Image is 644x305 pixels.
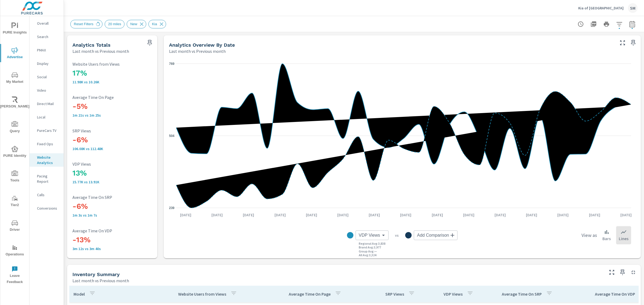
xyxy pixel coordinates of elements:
[30,19,64,27] div: Overall
[356,230,389,240] div: VDP Views
[37,34,59,39] p: Search
[627,19,638,29] button: Select Date Range
[302,212,321,218] p: [DATE]
[72,128,152,133] p: SRP Views
[37,192,59,198] p: Calls
[618,39,627,47] button: Make Fullscreen
[2,72,28,85] span: My Market
[30,46,64,54] div: PMAX
[169,48,226,54] p: Last month vs Previous month
[30,59,64,68] div: Display
[169,134,174,138] text: 504
[37,141,59,147] p: Fixed Ops
[127,22,140,26] span: New
[30,140,64,148] div: Fixed Ops
[208,212,226,218] p: [DATE]
[72,95,152,100] p: Average Time On Page
[70,20,103,28] div: Reset Filters
[72,147,152,151] p: 106,082 vs 112,477
[581,233,597,238] h6: View as
[74,291,85,297] p: Model
[359,242,385,246] p: Regional Avg : 3,838
[30,86,64,94] div: Video
[169,42,235,48] h5: Analytics Overview By Date
[30,153,64,167] div: Website Analytics
[417,233,449,238] span: Add Comparison
[2,195,28,208] span: Tier2
[578,6,624,10] p: Kia of [GEOGRAPHIC_DATA]
[389,233,405,238] p: vs
[618,268,627,277] span: Save this to your personalized report
[0,16,29,287] div: nav menu
[72,69,152,78] h3: 17%
[72,80,152,84] p: 11,983 vs 10,264
[365,212,384,218] p: [DATE]
[72,247,152,251] p: 3m 12s vs 3m 40s
[614,19,625,29] button: Apply Filters
[428,212,447,218] p: [DATE]
[72,195,152,200] p: Average Time On SRP
[72,235,152,244] h3: -13%
[588,19,599,29] button: "Export Report to PDF"
[30,204,64,212] div: Conversions
[289,291,331,297] p: Average Time On Page
[72,48,129,54] p: Last month vs Previous month
[37,88,59,93] p: Video
[629,39,638,47] span: Save this to your personalized report
[72,271,120,277] h5: Inventory Summary
[72,135,152,144] h3: -6%
[491,212,510,218] p: [DATE]
[2,170,28,184] span: Tools
[145,39,154,47] span: Save this to your personalized report
[37,101,59,106] p: Direct Mail
[72,162,152,166] p: VDP Views
[30,100,64,108] div: Direct Mail
[396,212,415,218] p: [DATE]
[72,42,111,48] h5: Analytics Totals
[30,191,64,199] div: Calls
[72,169,152,178] h3: 13%
[359,246,381,249] p: Brand Avg : 3,977
[629,268,638,277] button: Minimize Widget
[37,128,59,133] p: PureCars TV
[72,102,152,111] h3: -5%
[30,172,64,185] div: Pacing Report
[71,22,97,26] span: Reset Filters
[30,73,64,81] div: Social
[2,121,28,134] span: Query
[169,206,174,210] text: 239
[334,212,352,218] p: [DATE]
[72,180,152,184] p: 15,774 vs 13,906
[2,96,28,110] span: [PERSON_NAME]
[502,291,542,297] p: Average Time On SRP
[72,113,152,117] p: 1m 21s vs 1m 25s
[30,127,64,135] div: PureCars TV
[37,114,59,120] p: Local
[554,212,572,218] p: [DATE]
[37,206,59,211] p: Conversions
[359,249,377,253] p: Group Avg : —
[105,22,124,26] span: 20 miles
[444,291,463,297] p: VDP Views
[359,233,380,238] span: VDP Views
[617,212,635,218] p: [DATE]
[602,235,611,242] p: Bars
[601,19,612,29] button: Print Report
[2,244,28,258] span: Operations
[595,291,635,297] p: Average Time On VDP
[414,230,458,240] div: Add Comparison
[608,268,616,277] button: Make Fullscreen
[459,212,478,218] p: [DATE]
[148,20,166,28] div: Kia
[72,202,152,211] h3: -6%
[2,23,28,36] span: PURE Insights
[72,277,129,284] p: Last month vs Previous month
[385,291,404,297] p: SRP Views
[37,173,59,184] p: Pacing Report
[30,33,64,41] div: Search
[176,212,195,218] p: [DATE]
[72,228,152,233] p: Average Time On VDP
[628,3,638,13] div: SM
[37,61,59,66] p: Display
[271,212,290,218] p: [DATE]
